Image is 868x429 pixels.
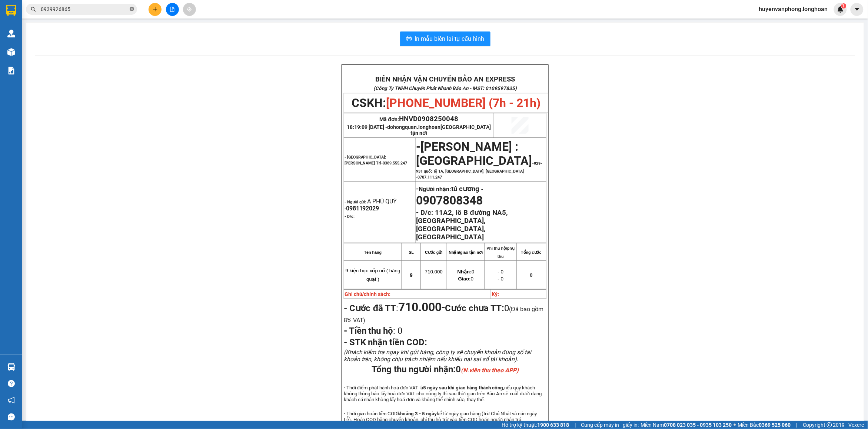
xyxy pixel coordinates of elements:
span: CSKH: [352,96,541,110]
span: - 0 [498,276,504,282]
strong: 5 ngày sau khi giao hàng thành công, [423,385,505,390]
strong: BIÊN NHẬN VẬN CHUYỂN BẢO AN EXPRESS [375,75,515,83]
span: 0 [396,326,403,336]
img: warehouse-icon [7,363,15,371]
span: - [398,300,445,314]
img: solution-icon [7,67,15,74]
span: A PHÚ QUÝ - [345,198,397,212]
span: [GEOGRAPHIC_DATA] tận nơi [410,124,491,136]
strong: Ký: [492,291,499,297]
span: Mã đơn: [380,116,459,122]
button: plus [149,3,162,16]
span: - Thời điểm phát hành hoá đơn VAT là nếu quý khách không thông báo lấy hoá đơn VAT cho công ty th... [344,385,542,402]
em: (N.viên thu theo APP) [461,367,519,374]
span: search [31,7,36,12]
strong: - Tiền thu hộ [344,326,393,336]
span: tú cương [452,185,480,193]
img: warehouse-icon [7,48,15,56]
span: message [8,413,15,420]
img: icon-new-feature [837,6,844,13]
strong: Phí thu hộ/phụ thu [487,246,515,259]
span: - [480,186,483,193]
strong: Tổng cước [521,250,542,255]
span: : [344,303,445,313]
span: 1 [842,3,845,9]
strong: - Cước đã TT [344,303,396,313]
span: [PHONE_NUMBER] (7h - 21h) [386,96,541,110]
img: logo-vxr [6,5,16,16]
span: 0707.111.247 [418,175,442,180]
span: In mẫu biên lai tự cấu hình [415,34,485,43]
strong: 1900 633 818 [537,422,569,428]
span: 0389.555.247 [383,161,408,166]
strong: Ghi chú/chính sách: [345,291,391,297]
span: 0907808348 [416,193,483,207]
strong: Cước chưa TT: [445,303,504,313]
span: - [416,146,542,180]
strong: Nhận/giao tận nơi [449,250,483,255]
input: Tìm tên, số ĐT hoặc mã đơn [41,5,128,13]
strong: - [416,185,480,193]
strong: Nhận: [458,269,472,275]
sup: 1 [841,3,847,9]
strong: Cước gửi [425,250,442,255]
strong: SL [409,250,414,255]
strong: Tên hàng [364,250,382,255]
span: printer [406,36,412,43]
span: plus [153,7,158,12]
span: Tổng thu người nhận: [372,364,519,375]
span: huyenvanphong.longhoan [753,4,834,14]
span: - STK nhận tiền COD: [344,337,428,347]
span: ⚪️ [734,423,736,426]
span: Hỗ trợ kỹ thuật: [502,421,569,429]
strong: (Công Ty TNHH Chuyển Phát Nhanh Bảo An - MST: 0109597835) [373,86,517,91]
span: - Thời gian hoàn tiền COD kể từ ngày giao hàng (trừ Chủ Nhật và các ngày Lễ). Hoàn COD bằng chuyể... [344,411,537,422]
strong: 0369 525 060 [759,422,791,428]
span: dohongquan.longhoan [387,124,491,136]
span: 0 [458,269,475,275]
span: 0 [458,276,473,282]
span: Người nhận: [419,186,480,193]
span: : [344,326,403,336]
span: 0 [456,364,519,375]
span: (Khách kiểm tra ngay khi gửi hàng, công ty sẽ chuyển khoản đúng số tài khoản trên, không chịu trá... [344,349,532,363]
span: - 0 [498,269,504,275]
span: question-circle [8,380,15,387]
strong: Giao: [458,276,471,282]
span: - [GEOGRAPHIC_DATA]: [PERSON_NAME] Trì- [345,155,408,166]
strong: - Người gửi: [345,200,366,204]
span: 710.000 [425,269,443,275]
span: - [416,140,421,154]
span: 9 kiện bọc xốp nổ ( hàng quạt ) [345,268,400,282]
span: [PERSON_NAME] : [GEOGRAPHIC_DATA] [416,140,532,168]
span: close-circle [130,7,134,11]
span: copyright [827,422,832,428]
strong: - D/c: [345,214,355,219]
button: file-add [166,3,179,16]
span: 0 [530,272,533,278]
span: 18:19:09 [DATE] - [347,124,491,136]
span: Miền Bắc [738,421,791,429]
span: 929-931 quốc lộ 1A, [GEOGRAPHIC_DATA], [GEOGRAPHIC_DATA] - [416,161,542,180]
span: notification [8,397,15,404]
span: caret-down [854,6,861,13]
span: | [575,421,576,429]
span: | [797,421,798,429]
span: 0981192029 [346,205,379,212]
strong: 710.000 [398,300,442,314]
span: Miền Nam [641,421,732,429]
button: printerIn mẫu biên lai tự cấu hình [400,31,490,46]
strong: 0708 023 035 - 0935 103 250 [664,422,732,428]
span: aim [187,7,192,12]
strong: khoảng 3 - 5 ngày [398,411,437,416]
span: file-add [170,7,175,12]
span: HNVD0908250048 [399,115,458,123]
button: caret-down [851,3,864,16]
img: warehouse-icon [7,30,15,37]
span: 9 [410,272,413,278]
span: close-circle [130,6,134,13]
strong: 11A2, lô B đường NA5, [GEOGRAPHIC_DATA], [GEOGRAPHIC_DATA], [GEOGRAPHIC_DATA] [416,209,508,241]
strong: - D/c: [416,209,433,217]
button: aim [183,3,196,16]
span: Cung cấp máy in - giấy in: [581,421,639,429]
